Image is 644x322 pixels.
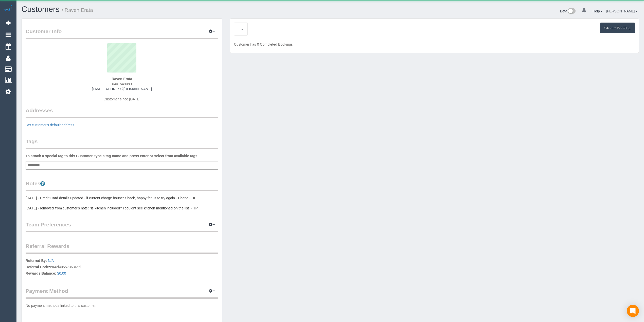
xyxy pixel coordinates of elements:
button: Create Booking [600,23,635,33]
legend: Payment Method [26,287,218,299]
pre: [DATE] - Credit Card details updated - if current charge bounces back, happy for us to try again ... [26,195,218,211]
legend: Customer Info [26,28,218,39]
label: Referral Code: [26,264,50,270]
p: ea42f405573634ed [26,258,218,277]
a: Beta [560,9,576,13]
a: N/A [48,259,54,263]
a: $0.00 [57,271,66,275]
label: To attach a special tag to this Customer, type a tag name and press enter or select from availabl... [26,153,199,158]
small: / Raven Erata [62,7,93,13]
p: Customer has 0 Completed Bookings [234,42,635,47]
a: [PERSON_NAME] [606,9,638,13]
legend: Notes [26,180,218,191]
strong: Raven Erata [112,77,132,81]
a: Help [593,9,602,13]
label: Referred By: [26,258,47,263]
span: 0401549080 [112,82,132,86]
a: [EMAIL_ADDRESS][DOMAIN_NAME] [92,87,152,91]
legend: Tags [26,138,218,149]
a: Set customer's default address [26,123,74,127]
p: No payment methods linked to this customer. [26,303,218,308]
img: New interface [567,8,576,15]
span: Customer since [DATE] [103,97,140,101]
img: Automaid Logo [3,5,13,12]
legend: Referral Rewards [26,242,218,254]
div: Open Intercom Messenger [627,305,639,317]
a: Customers [22,5,60,14]
label: Rewards Balance: [26,271,56,276]
legend: Team Preferences [26,221,218,232]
